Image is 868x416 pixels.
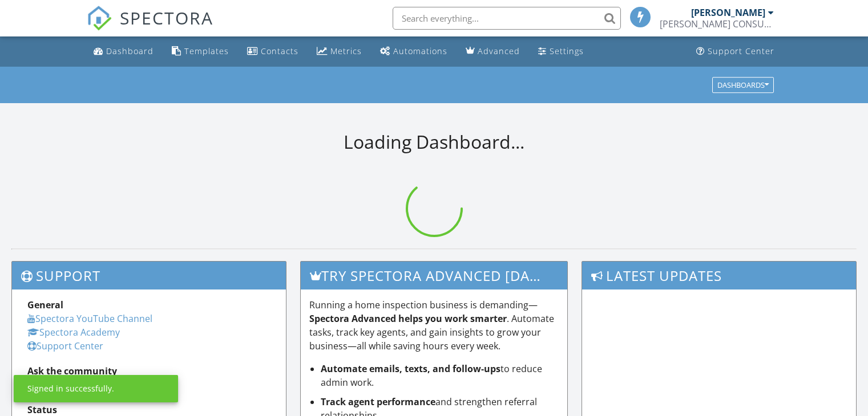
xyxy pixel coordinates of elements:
[708,46,774,56] div: Support Center
[692,41,779,62] a: Support Center
[321,362,559,389] li: to reduce admin work.
[120,6,213,30] span: SPECTORA
[717,81,769,89] div: Dashboards
[87,15,213,39] a: SPECTORA
[660,18,774,30] div: BENOLIEL CONSULTING & SOLUTIONS LLC
[243,41,303,62] a: Contacts
[712,77,774,93] button: Dashboards
[478,46,520,56] div: Advanced
[691,7,765,18] div: [PERSON_NAME]
[12,262,286,289] h3: Support
[321,362,500,375] strong: Automate emails, texts, and follow-ups
[184,46,229,56] div: Templates
[106,46,154,56] div: Dashboard
[330,46,362,56] div: Metrics
[393,46,447,56] div: Automations
[312,41,366,62] a: Metrics
[27,326,120,338] a: Spectora Academy
[393,7,621,30] input: Search everything...
[87,6,112,31] img: The Best Home Inspection Software - Spectora
[167,41,233,62] a: Templates
[309,312,507,325] strong: Spectora Advanced helps you work smarter
[261,46,298,56] div: Contacts
[27,299,63,311] strong: General
[27,364,271,378] div: Ask the community
[27,312,152,325] a: Spectora YouTube Channel
[89,41,158,62] a: Dashboard
[461,41,524,62] a: Advanced
[27,383,114,394] div: Signed in successfully.
[582,262,856,289] h3: Latest Updates
[27,340,103,352] a: Support Center
[376,41,452,62] a: Automations (Basic)
[321,395,435,408] strong: Track agent performance
[534,41,588,62] a: Settings
[309,298,559,353] p: Running a home inspection business is demanding— . Automate tasks, track key agents, and gain ins...
[301,262,568,289] h3: Try spectora advanced [DATE]
[550,46,584,56] div: Settings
